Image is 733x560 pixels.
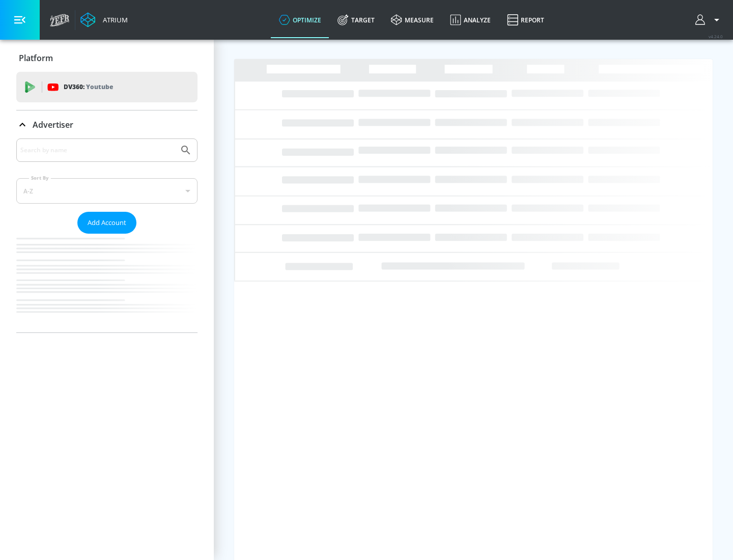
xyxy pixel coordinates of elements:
[80,12,128,27] a: Atrium
[16,178,198,204] div: A-Z
[19,52,53,64] p: Platform
[64,81,113,93] p: DV360:
[77,212,136,234] button: Add Account
[29,175,51,181] label: Sort By
[88,217,126,229] span: Add Account
[16,72,198,102] div: DV360: Youtube
[271,2,329,38] a: optimize
[20,144,175,157] input: Search by name
[16,138,198,332] div: Advertiser
[383,2,442,38] a: measure
[33,119,73,130] p: Advertiser
[16,44,198,72] div: Platform
[709,34,723,39] span: v 4.24.0
[442,2,499,38] a: Analyze
[16,110,198,139] div: Advertiser
[329,2,383,38] a: Target
[499,2,552,38] a: Report
[16,234,198,332] nav: list of Advertiser
[86,81,113,92] p: Youtube
[99,15,128,24] div: Atrium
